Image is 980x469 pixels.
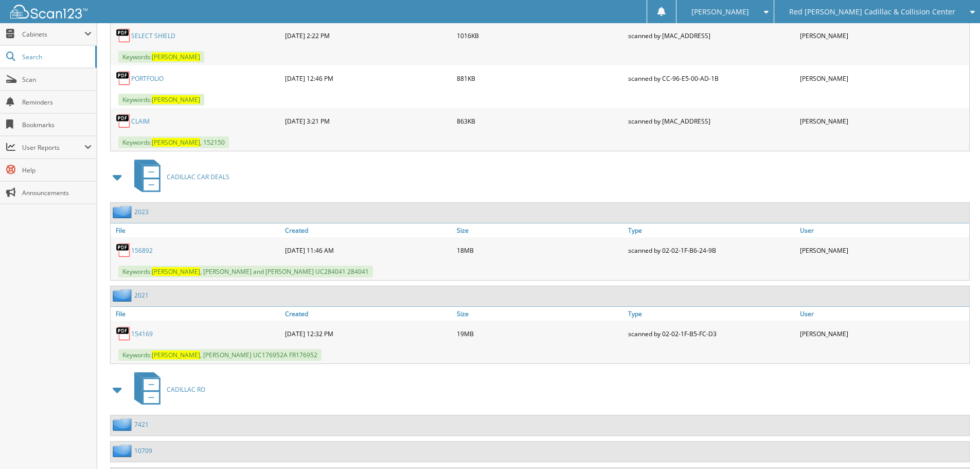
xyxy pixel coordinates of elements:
[116,113,131,129] img: PDF.png
[454,25,626,46] div: 1016KB
[128,369,205,410] a: CADILLAC RO
[691,9,749,15] span: [PERSON_NAME]
[131,31,175,40] a: SELECT SHIELD
[113,205,134,218] img: folder2.png
[282,25,454,46] div: [DATE] 2:22 PM
[152,267,200,276] span: [PERSON_NAME]
[131,246,153,255] a: 156892
[118,51,204,63] span: Keywords:
[22,98,92,107] span: Reminders
[454,68,626,89] div: 881KB
[929,420,980,469] iframe: Chat Widget
[22,166,92,175] span: Help
[118,349,322,361] span: Keywords: , [PERSON_NAME] UC176952A FR176952
[113,444,134,457] img: folder2.png
[797,25,969,46] div: [PERSON_NAME]
[282,323,454,344] div: [DATE] 12:32 PM
[282,223,454,237] a: Created
[118,136,229,148] span: Keywords: , 152150
[626,68,797,89] div: scanned by CC-96-E5-00-AD-1B
[113,418,134,431] img: folder2.png
[116,71,131,86] img: PDF.png
[111,223,282,237] a: File
[118,94,204,106] span: Keywords:
[626,223,797,237] a: Type
[116,326,131,341] img: PDF.png
[22,75,92,84] span: Scan
[282,111,454,131] div: [DATE] 3:21 PM
[131,74,164,83] a: PORTFOLIO
[167,172,229,181] span: CADILLAC CAR DEALS
[111,307,282,321] a: File
[454,111,626,131] div: 863KB
[22,120,92,129] span: Bookmarks
[116,242,131,258] img: PDF.png
[128,157,229,197] a: CADILLAC CAR DEALS
[454,323,626,344] div: 19MB
[626,307,797,321] a: Type
[797,111,969,131] div: [PERSON_NAME]
[10,5,87,19] img: scan123-logo-white.svg
[797,68,969,89] div: [PERSON_NAME]
[131,329,153,338] a: 154169
[797,240,969,260] div: [PERSON_NAME]
[134,420,149,429] a: 7421
[113,289,134,302] img: folder2.png
[167,385,205,394] span: CADILLAC RO
[626,240,797,260] div: scanned by 02-02-1F-B6-24-9B
[152,138,200,147] span: [PERSON_NAME]
[454,307,626,321] a: Size
[152,95,200,104] span: [PERSON_NAME]
[22,188,92,197] span: Announcements
[116,28,131,43] img: PDF.png
[626,323,797,344] div: scanned by 02-02-1F-B5-FC-D3
[797,307,969,321] a: User
[454,223,626,237] a: Size
[22,143,84,152] span: User Reports
[22,53,90,61] span: Search
[22,30,84,39] span: Cabinets
[282,68,454,89] div: [DATE] 12:46 PM
[626,111,797,131] div: scanned by [MAC_ADDRESS]
[797,323,969,344] div: [PERSON_NAME]
[152,53,200,61] span: [PERSON_NAME]
[131,117,150,126] a: CLAIM
[797,223,969,237] a: User
[282,240,454,260] div: [DATE] 11:46 AM
[134,207,149,216] a: 2023
[626,25,797,46] div: scanned by [MAC_ADDRESS]
[454,240,626,260] div: 18MB
[134,291,149,300] a: 2021
[282,307,454,321] a: Created
[152,351,200,359] span: [PERSON_NAME]
[134,446,152,455] a: 10709
[789,9,955,15] span: Red [PERSON_NAME] Cadillac & Collision Center
[118,266,373,277] span: Keywords: , [PERSON_NAME] and [PERSON_NAME] UC284041 284041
